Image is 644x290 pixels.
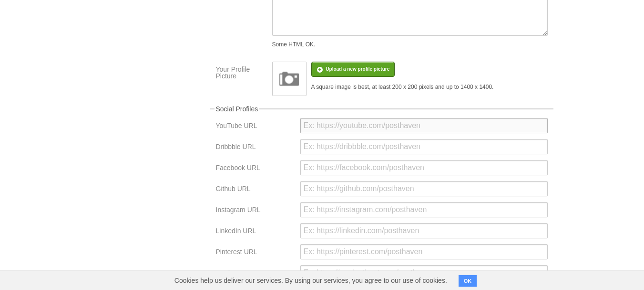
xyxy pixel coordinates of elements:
[216,185,295,194] label: Github URL
[300,202,548,217] input: Ex: https://instagram.com/posthaven
[300,160,548,175] input: Ex: https://facebook.com/posthaven
[300,223,548,238] input: Ex: https://linkedin.com/posthaven
[216,248,295,258] label: Pinterest URL
[215,106,260,112] legend: Social Profiles
[216,206,295,215] label: Instagram URL
[165,271,457,290] span: Cookies help us deliver our services. By using our services, you agree to our use of cookies.
[300,118,548,133] input: Ex: https://youtube.com/posthaven
[216,227,295,236] label: LinkedIn URL
[272,42,548,47] div: Some HTML OK.
[300,181,548,196] input: Ex: https://github.com/posthaven
[216,66,266,82] label: Your Profile Picture
[300,139,548,154] input: Ex: https://dribbble.com/posthaven
[326,66,389,72] span: Upload a new profile picture
[459,275,477,287] button: OK
[300,244,548,259] input: Ex: https://pinterest.com/posthaven
[216,143,295,152] label: Dribbble URL
[216,269,295,279] label: Product Hunt URL
[216,164,295,173] label: Facebook URL
[216,122,295,131] label: YouTube URL
[275,64,304,93] img: image.png
[311,84,494,90] div: A square image is best, at least 200 x 200 pixels and up to 1400 x 1400.
[300,265,548,280] input: Ex: https://producthunt.com/posthaven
